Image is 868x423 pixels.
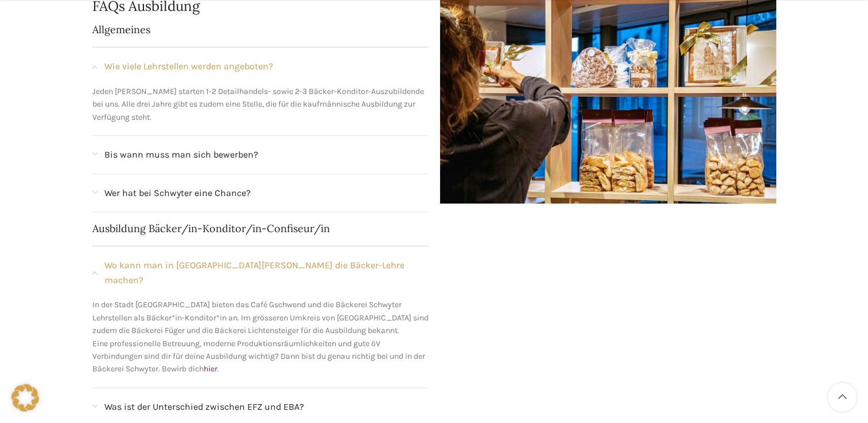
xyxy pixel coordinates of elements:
[104,258,429,287] span: Wo kann man in [GEOGRAPHIC_DATA][PERSON_NAME] die Bäcker-Lehre machen?
[92,25,429,35] h4: Allgemeines
[92,299,429,375] p: In der Stadt [GEOGRAPHIC_DATA] bieten das Café Gschwend und die Bäckerei Schwyter Lehrstellen als...
[104,59,273,74] span: Wie viele Lehrstellen werden angeboten?
[104,399,304,414] span: Was ist der Unterschied zwischen EFZ und EBA?
[828,383,857,412] a: Scroll to top button
[92,224,429,234] h4: Ausbildung Bäcker/in-Konditor/in-Confiseur/in
[104,147,258,162] span: Bis wann muss man sich bewerben?
[104,186,251,201] span: Wer hat bei Schwyter eine Chance?
[92,85,429,124] p: Jeden [PERSON_NAME] starten 1-2 Detailhandels- sowie 2-3 Bäcker-Konditor-Auszubildende bei uns. A...
[204,364,217,374] a: hier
